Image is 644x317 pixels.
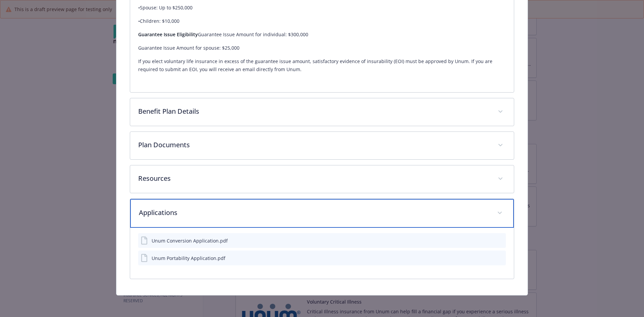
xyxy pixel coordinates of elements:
p: Applications [139,208,489,218]
div: Unum Conversion Application.pdf [152,237,228,244]
button: download file [486,255,492,262]
p: •Spouse: Up to $250,000 [138,4,506,12]
button: download file [486,237,492,244]
button: preview file [497,255,503,262]
div: Plan Documents [130,132,514,159]
p: Plan Documents [138,140,490,150]
p: Guarantee Issue Amount for spouse: $25,000 [138,44,506,52]
p: Benefit Plan Details [138,106,490,116]
button: preview file [497,237,503,244]
p: Guarantee Issue Amount for individual: $300,000 [138,31,506,39]
div: Applications [130,199,514,228]
p: If you elect voluntary life insurance in excess of the guarantee issue amount, satisfactory evide... [138,57,506,73]
div: Resources [130,165,514,193]
p: •Children: $10,000 [138,17,506,25]
div: Benefit Plan Details [130,98,514,126]
div: Unum Portability Application.pdf [152,255,225,262]
p: Resources [138,173,490,183]
div: Applications [130,228,514,279]
strong: Guarantee Issue Eligibility [138,31,198,38]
